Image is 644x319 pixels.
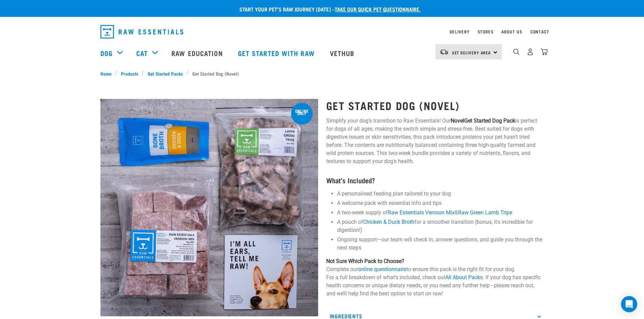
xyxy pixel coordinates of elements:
li: A pouch of for a smoother transition (bonus, it's incredible for digestion!) [337,218,544,234]
img: user.png [527,48,534,55]
li: A welcome pack with essential info and tips [337,199,544,207]
a: Raw Education [165,39,231,67]
img: home-icon-1@2x.png [513,49,520,55]
a: Stores [478,30,494,33]
a: Home [100,70,115,77]
img: van-moving.png [439,49,449,55]
a: online questionnaire [358,266,406,272]
a: Vethub [323,39,363,67]
strong: Not Sure Which Pack to Choose? [326,258,404,264]
li: Ongoing support—our team will check in, answer questions, and guide you through the next steps [337,236,544,252]
a: About Us [501,30,522,33]
a: Raw Green Lamb Tripe [458,209,512,216]
span: Set Delivery Area [452,51,491,54]
nav: dropdown navigation [95,22,549,41]
a: All About Packs [445,274,483,281]
a: Raw Essentials Venison Mix [388,209,455,216]
a: Get started with Raw [231,39,323,67]
p: Complete our to ensure this pack is the right fit for your dog. For a full breakdown of what's in... [326,257,544,298]
a: Dog [100,48,113,58]
p: Simplify your dog’s transition to Raw Essentials! Our is perfect for dogs of all ages, making the... [326,117,544,165]
strong: Get Started Dog Pack [464,117,515,124]
a: Delivery [450,30,469,33]
img: NSP Dog Novel Update [100,99,318,316]
strong: What’s Included? [326,178,375,182]
img: Raw Essentials Logo [100,25,183,38]
a: Cat [136,48,148,58]
a: Products [117,70,142,77]
a: Contact [530,30,549,33]
a: Chicken & Duck Broth [363,219,414,225]
a: Get Started Packs [144,70,186,77]
li: A personalised feeding plan tailored to your dog [337,190,544,198]
div: Open Intercom Messenger [621,296,637,312]
li: A two-week supply of & [337,209,544,217]
a: take our quick pet questionnaire. [335,7,421,10]
nav: breadcrumbs [100,70,544,77]
img: home-icon@2x.png [541,48,548,55]
strong: Novel [451,117,464,124]
h1: Get Started Dog (Novel) [326,99,544,111]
